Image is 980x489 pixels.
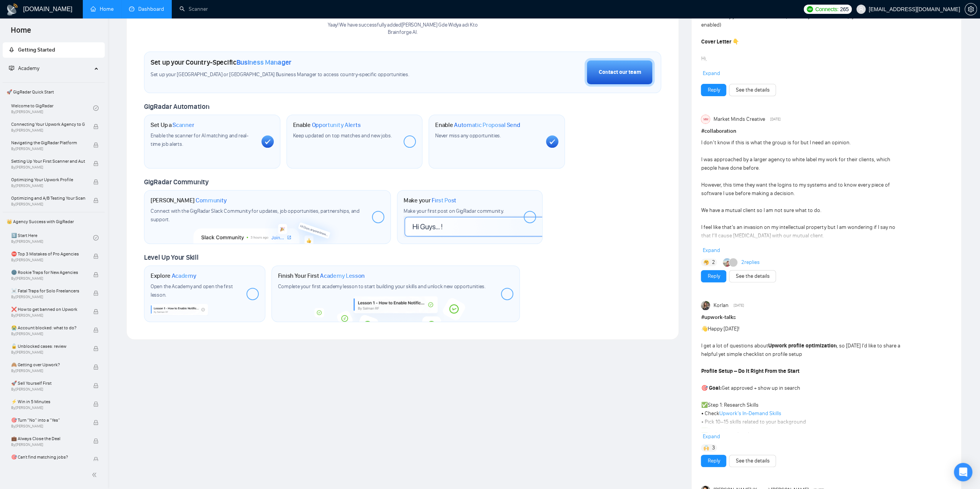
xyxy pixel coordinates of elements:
[328,22,477,36] div: Yaay! We have successfully added [PERSON_NAME] Gde Widya adi K to
[93,198,99,203] span: lock
[701,127,952,135] h1: # collaboration
[11,361,85,369] span: 🙈 Getting over Upwork?
[93,235,99,240] span: check-circle
[93,290,99,296] span: lock
[11,250,85,258] span: ⛔ Top 3 Mistakes of Pro Agencies
[173,121,194,129] span: Scanner
[309,296,482,322] img: academy-bg.png
[151,71,453,78] span: Set up your [GEOGRAPHIC_DATA] or [GEOGRAPHIC_DATA] Business Manager to access country-specific op...
[328,29,477,36] p: Brainforge AI .
[3,42,105,58] li: Getting Started
[11,313,85,318] span: By [PERSON_NAME]
[701,385,707,391] span: 🎯
[11,453,85,461] span: 🎯 Can't find matching jobs?
[11,442,85,447] span: By [PERSON_NAME]
[9,65,14,71] span: fund-projection-screen
[11,295,85,299] span: By [PERSON_NAME]
[11,332,85,336] span: By [PERSON_NAME]
[144,253,198,262] span: Level Up Your Skill
[9,47,14,52] span: rocket
[11,165,85,170] span: By [PERSON_NAME]
[741,259,760,266] a: 2replies
[293,121,361,129] h1: Enable
[435,132,501,139] span: Never miss any opportunities.
[9,65,39,72] span: Academy
[454,121,520,129] span: Automatic Proposal Send
[723,258,731,267] img: Joaquin Arcardini
[18,47,55,53] span: Getting Started
[954,463,972,481] div: Open Intercom Messenger
[702,433,720,440] span: Expand
[701,455,726,467] button: Reply
[701,84,726,96] button: Reply
[93,438,99,444] span: lock
[11,305,85,313] span: ❌ How to get banned on Upwork
[129,6,164,12] a: dashboardDashboard
[768,342,836,349] strong: Upwork profile optimization
[11,194,85,202] span: Optimizing and A/B Testing Your Scanner for Better Results
[585,58,655,87] button: Contact our team
[701,270,726,282] button: Reply
[3,214,104,229] span: 👑 Agency Success with GigRadar
[432,197,456,204] span: First Post
[965,6,977,12] span: setting
[702,247,720,254] span: Expand
[93,457,99,462] span: lock
[93,327,99,333] span: lock
[704,260,709,265] img: 🤔
[701,325,707,332] span: 👋
[701,139,901,274] div: I don’t know if this is what the group is for but I need an opinion. I was approached by a larger...
[807,6,813,12] img: upwork-logo.png
[93,272,99,277] span: lock
[11,139,85,147] span: Navigating the GigRadar Platform
[702,70,720,77] span: Expand
[404,208,504,214] span: Make your first post on GigRadar community.
[11,398,85,406] span: ⚡ Win in 5 Minutes
[93,309,99,314] span: lock
[90,6,114,12] a: homeHome
[709,385,721,391] strong: Goal:
[172,272,196,280] span: Academy
[770,116,781,123] span: [DATE]
[11,435,85,442] span: 💼 Always Close the Deal
[701,368,799,374] strong: Profile Setup – Do It Right From the Start
[11,176,85,184] span: Optimizing Your Upwork Profile
[11,416,85,424] span: 🎯 Turn “No” into a “Yes”
[701,427,707,434] span: ✅
[840,5,848,13] span: 265
[11,424,85,429] span: By [PERSON_NAME]
[707,272,720,280] a: Reply
[236,58,291,67] span: Business Manager
[93,179,99,185] span: lock
[704,445,709,451] img: 🙌
[11,276,85,281] span: By [PERSON_NAME]
[11,269,85,276] span: 🌚 Rookie Traps for New Agencies
[11,202,85,207] span: By [PERSON_NAME]
[278,272,365,280] h1: Finish Your First
[151,58,291,67] h1: Set up your Country-Specific
[858,7,864,12] span: user
[11,184,85,188] span: By [PERSON_NAME]
[194,208,341,244] img: slackcommunity-bg.png
[151,272,196,280] h1: Explore
[11,100,93,117] a: Welcome to GigRadarBy[PERSON_NAME]
[735,457,769,465] a: See the details
[93,383,99,388] span: lock
[11,406,85,410] span: By [PERSON_NAME]
[815,5,838,13] span: Connects:
[144,102,209,111] span: GigRadar Automation
[714,115,765,124] span: Market Minds Creative
[701,301,710,310] img: Korlan
[701,402,707,408] span: ✅
[151,283,233,298] span: Open the Academy and open the first lesson.
[11,369,85,373] span: By [PERSON_NAME]
[11,324,85,332] span: 😭 Account blocked: what to do?
[729,455,776,467] button: See the details
[151,208,360,223] span: Connect with the GigRadar Slack Community for updates, job opportunities, partnerships, and support.
[3,84,104,100] span: 🚀 GigRadar Quick Start
[11,229,93,246] a: 1️⃣ Start HereBy[PERSON_NAME]
[729,270,776,282] button: See the details
[92,471,99,479] span: double-left
[404,197,456,204] h1: Make your
[151,132,248,147] span: Enable the scanner for AI matching and real-time job alerts.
